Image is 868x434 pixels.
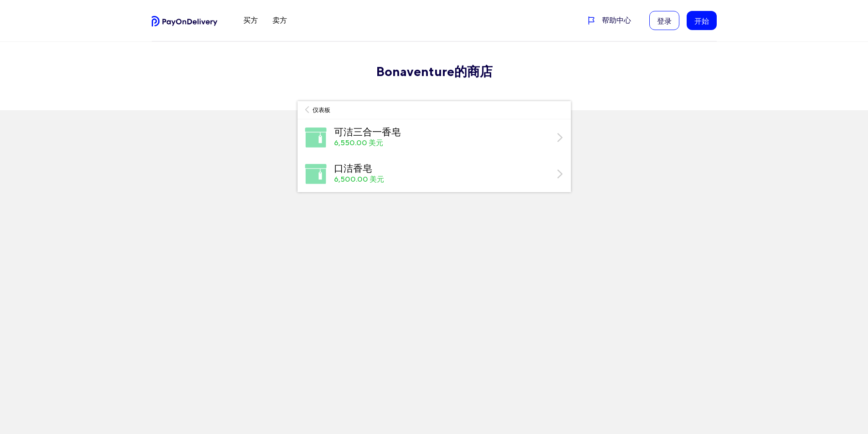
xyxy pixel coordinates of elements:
a: 可洁三合一香皂6,550.00 美元 [298,119,571,156]
a: 开始 [687,11,717,30]
a: 口洁香皂6,500.00 美元 [298,156,571,192]
a: 帮助中心 [587,15,631,26]
font: Bonaventure的商店 [376,64,493,79]
font: 6,500.00 美元 [334,175,384,184]
img: chevron.svg [557,169,563,179]
a: 仪表板 [298,101,338,119]
img: chevron.svg [557,133,563,143]
a: 卖方 [265,13,294,28]
font: 帮助中心 [602,16,631,25]
font: 仪表板 [313,107,330,113]
a: 买方 [236,13,265,28]
font: 6,550.00 美元 [334,138,383,147]
img: 帮助中心 [587,16,596,25]
font: 开始 [694,17,709,26]
font: 买方 [243,16,258,25]
font: 口洁香皂 [334,163,372,174]
img: 货到付款 [152,16,218,26]
font: 卖方 [272,16,287,25]
font: 登录 [657,17,672,26]
button: 登录 [649,11,679,30]
font: 可洁三合一香皂 [334,126,401,138]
